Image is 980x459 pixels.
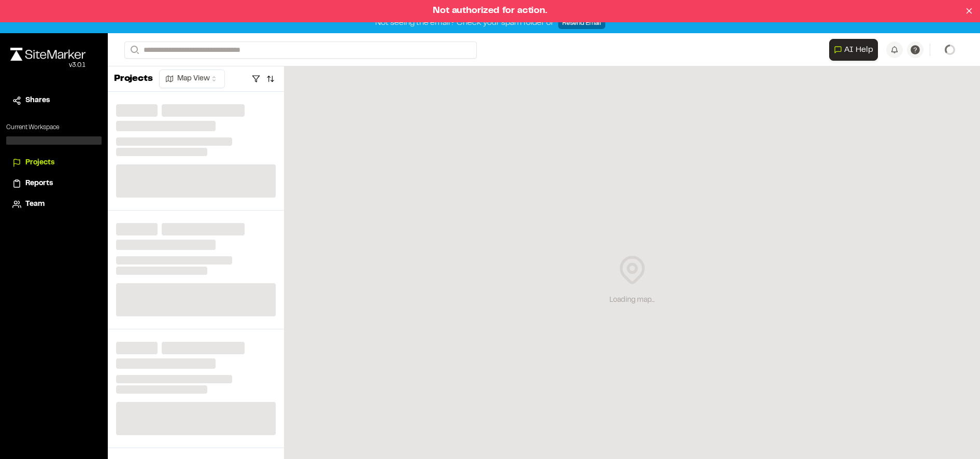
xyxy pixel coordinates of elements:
div: Loading map... [609,295,655,306]
button: Resend Email [558,18,605,29]
p: Not seeing the email? Check your spam folder or [8,17,972,29]
span: Shares [25,95,50,106]
span: Team [25,199,45,210]
span: AI Help [844,44,873,56]
div: Oh geez...please don't... [10,61,86,70]
button: Search [124,41,143,59]
a: Reports [12,178,95,189]
span: Projects [25,157,54,169]
a: Projects [12,157,95,169]
p: Current Workspace [6,123,102,132]
div: Open AI Assistant [829,39,882,61]
button: Open AI Assistant [829,39,878,61]
p: Projects [114,72,153,86]
a: Team [12,199,95,210]
a: Shares [12,95,95,106]
img: rebrand.png [10,48,86,61]
span: Reports [25,178,53,189]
